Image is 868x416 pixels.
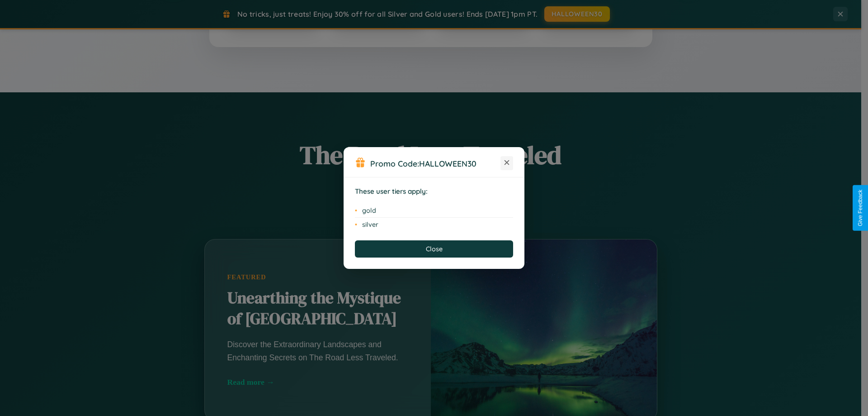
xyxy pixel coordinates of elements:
[355,187,428,196] strong: These user tiers apply:
[857,190,863,226] div: Give Feedback
[419,158,476,168] b: HALLOWEEN30
[355,204,513,218] li: gold
[355,240,513,258] button: Close
[355,218,513,231] li: silver
[370,158,500,168] h3: Promo Code:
